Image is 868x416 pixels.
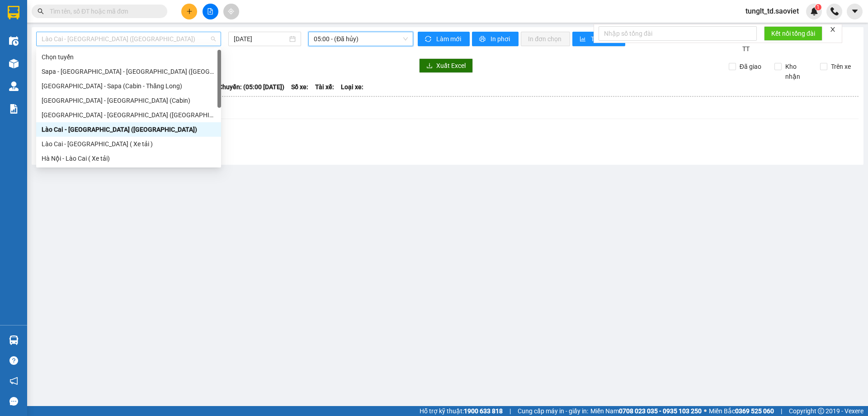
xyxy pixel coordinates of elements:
span: search [38,8,44,14]
input: Nhập số tổng đài [599,26,757,41]
span: copyright [818,408,824,414]
img: logo-vxr [8,6,19,19]
div: Lào Cai - [GEOGRAPHIC_DATA] ( Xe tải ) [42,139,216,149]
button: caret-down [847,4,863,19]
span: Lào Cai - Hà Nội (Giường) [42,32,216,46]
span: aim [228,8,234,14]
div: Hà Nội - Lào Cai ( Xe tải) [36,151,221,166]
span: plus [186,8,193,14]
button: plus [181,4,197,19]
div: Hà Nội - Lào Cai ( Xe tải) [42,153,216,163]
span: bar-chart [580,36,587,43]
span: 1 [816,4,820,10]
button: file-add [203,4,218,19]
span: caret-down [851,7,859,15]
div: Sapa - [GEOGRAPHIC_DATA] - [GEOGRAPHIC_DATA] ([GEOGRAPHIC_DATA]) [42,67,216,77]
span: sync [425,36,433,43]
button: aim [223,4,239,19]
span: Đã giao [736,62,765,72]
button: bar-chartThống kê [572,32,625,46]
div: Hà Nội - Sapa (Cabin - Thăng Long) [36,79,221,93]
span: question-circle [9,356,18,365]
span: In phơi [491,34,511,44]
span: Cung cấp máy in - giấy in: [518,406,588,416]
span: Miền Nam [590,406,702,416]
span: Hỗ trợ kỹ thuật: [420,406,503,416]
div: Hà Nội - Lào Cai (Cabin) [36,93,221,108]
input: Tìm tên, số ĐT hoặc mã đơn [50,6,156,16]
span: | [781,406,782,416]
span: ⚪️ [704,409,707,413]
span: file-add [207,8,213,14]
div: Sapa - Lào Cai - Hà Nội (Giường) [36,64,221,79]
div: [GEOGRAPHIC_DATA] - [GEOGRAPHIC_DATA] (Cabin) [42,96,216,105]
div: Chọn tuyến [42,52,216,62]
div: Chọn tuyến [36,50,221,64]
button: printerIn phơi [472,32,519,46]
button: Kết nối tổng đài [764,26,822,41]
button: syncLàm mới [418,32,470,46]
strong: 1900 633 818 [464,407,503,415]
span: Kho nhận [782,62,813,81]
span: notification [9,377,18,385]
div: Lào Cai - Hà Nội ( Xe tải ) [36,137,221,151]
span: 05:00 - (Đã hủy) [314,32,408,46]
img: warehouse-icon [9,335,19,345]
input: 12/10/2025 [234,34,288,44]
img: warehouse-icon [9,59,19,68]
button: downloadXuất Excel [419,58,473,73]
div: Lào Cai - [GEOGRAPHIC_DATA] ([GEOGRAPHIC_DATA]) [42,124,216,134]
img: solution-icon [9,104,19,114]
span: tunglt_td.saoviet [738,5,806,17]
span: Trên xe [827,62,854,72]
img: phone-icon [830,7,839,15]
img: icon-new-feature [810,7,818,15]
span: close [830,26,836,33]
span: Chuyến: (05:00 [DATE]) [218,82,284,92]
sup: 1 [815,4,821,10]
span: message [9,397,18,406]
span: Kết nối tổng đài [771,29,815,38]
div: Lào Cai - Hà Nội (Giường) [36,122,221,137]
span: | [509,406,511,416]
span: Loại xe: [341,82,363,92]
img: warehouse-icon [9,81,19,91]
span: Miền Bắc [709,406,774,416]
img: warehouse-icon [9,36,19,46]
div: Hà Nội - Lào Cai (Giường) [36,108,221,122]
strong: 0369 525 060 [735,407,774,415]
strong: 0708 023 035 - 0935 103 250 [619,407,702,415]
div: [GEOGRAPHIC_DATA] - Sapa (Cabin - Thăng Long) [42,81,216,91]
span: Làm mới [436,34,462,44]
span: Tài xế: [315,82,334,92]
button: In đơn chọn [521,32,570,46]
div: [GEOGRAPHIC_DATA] - [GEOGRAPHIC_DATA] ([GEOGRAPHIC_DATA]) [42,110,216,120]
span: Số xe: [291,82,308,92]
span: printer [479,36,487,43]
